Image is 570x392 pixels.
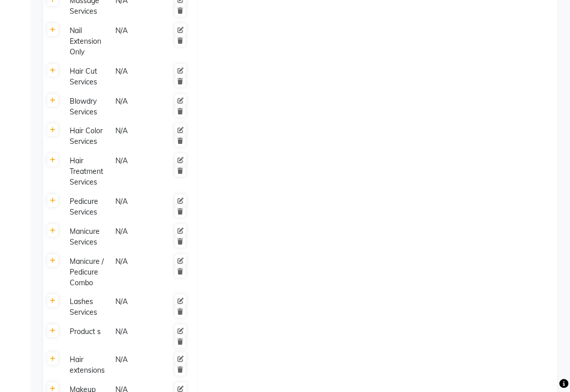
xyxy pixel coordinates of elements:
[66,353,110,377] div: Hair extensions
[66,155,110,189] div: Hair Treatment Services
[114,225,159,249] div: N/A
[114,295,159,319] div: N/A
[114,325,159,347] div: N/A
[114,95,159,118] div: N/A
[114,353,159,377] div: N/A
[114,125,159,148] div: N/A
[66,195,110,219] div: Pedicure Services
[66,295,110,319] div: Lashes Services
[114,255,159,289] div: N/A
[114,65,159,88] div: N/A
[66,125,110,148] div: Hair Color Services
[66,24,110,58] div: Nail Extension Only
[114,155,159,189] div: N/A
[114,24,159,58] div: N/A
[66,65,110,88] div: Hair Cut Services
[66,95,110,118] div: Blowdry Services
[114,195,159,219] div: N/A
[66,255,110,289] div: Manicure / Pedicure Combo
[66,225,110,249] div: Manicure Services
[66,325,110,347] div: Product s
